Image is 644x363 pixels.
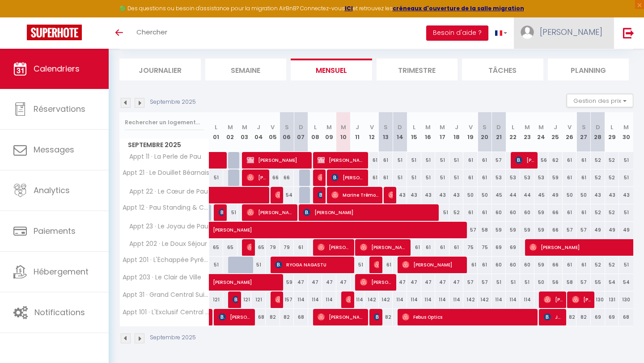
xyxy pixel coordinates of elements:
[567,94,633,107] button: Gestion des prix
[407,274,421,291] div: 47
[563,257,577,273] div: 61
[398,123,402,131] abbr: D
[280,169,294,186] div: 66
[463,204,478,221] div: 61
[610,123,613,131] abbr: L
[576,169,591,186] div: 61
[449,187,464,203] div: 43
[393,291,407,308] div: 114
[463,187,478,203] div: 50
[548,112,563,152] th: 25
[150,333,196,342] p: Septembre 2025
[449,204,464,221] div: 52
[534,187,549,203] div: 45
[435,204,449,221] div: 51
[548,187,563,203] div: 49
[478,257,492,273] div: 61
[266,309,280,325] div: 82
[591,204,605,221] div: 52
[463,291,478,308] div: 142
[478,112,492,152] th: 20
[294,112,308,152] th: 07
[421,169,436,186] div: 51
[525,123,530,131] abbr: M
[619,222,633,238] div: 49
[478,291,492,308] div: 142
[548,274,563,291] div: 56
[413,123,415,131] abbr: L
[478,152,492,169] div: 61
[393,112,407,152] th: 14
[247,239,252,256] span: [PERSON_NAME]
[407,112,421,152] th: 15
[619,274,633,291] div: 54
[121,239,209,249] span: Appt 202 · Le Doux Séjour
[233,291,237,308] span: [PERSON_NAME]
[492,169,506,186] div: 53
[34,103,85,114] span: Réservations
[506,257,520,273] div: 60
[121,169,209,176] span: Appt 21 · Le Douillet Béarnais
[544,291,563,308] span: [PERSON_NAME]
[314,123,317,131] abbr: L
[351,257,365,273] div: 51
[209,257,224,273] div: 51
[379,169,393,186] div: 61
[563,112,577,152] th: 26
[421,274,436,291] div: 47
[576,112,591,152] th: 27
[209,291,224,308] div: 121
[121,204,211,211] span: Appt 12 · Pau Standing & Confort
[463,239,478,256] div: 75
[275,291,280,308] span: [PERSON_NAME]
[379,291,393,308] div: 142
[455,123,458,131] abbr: J
[407,239,421,256] div: 61
[34,307,85,318] span: Notifications
[591,257,605,273] div: 52
[402,256,464,273] span: [PERSON_NAME]
[336,112,351,152] th: 10
[213,269,316,286] span: [PERSON_NAME]
[520,187,534,203] div: 44
[351,291,365,308] div: 114
[619,169,633,186] div: 51
[506,187,520,203] div: 44
[591,291,605,308] div: 130
[27,25,82,40] img: Super Booking
[377,59,458,80] li: Trimestre
[388,186,393,203] span: [PERSON_NAME]
[548,257,563,273] div: 66
[463,152,478,169] div: 61
[341,123,346,131] abbr: M
[605,257,619,273] div: 52
[548,169,563,186] div: 59
[247,204,295,221] span: [PERSON_NAME]
[374,256,379,273] span: [PERSON_NAME]
[247,152,309,169] span: [PERSON_NAME]
[209,222,224,239] a: [PERSON_NAME]
[534,112,549,152] th: 24
[280,239,294,256] div: 79
[402,308,536,325] span: Febus Optics
[463,169,478,186] div: 61
[619,152,633,169] div: 51
[150,98,196,106] p: Septembre 2025
[280,309,294,325] div: 82
[379,112,393,152] th: 13
[605,291,619,308] div: 131
[223,112,237,152] th: 02
[449,274,464,291] div: 47
[121,222,211,232] span: Appt 23 · Le Joyau de Pau
[407,152,421,169] div: 51
[563,152,577,169] div: 61
[379,257,393,273] div: 61
[426,25,488,41] button: Besoin d'aide ?
[563,187,577,203] div: 50
[421,152,436,169] div: 51
[605,152,619,169] div: 52
[251,239,266,256] div: 65
[251,257,266,273] div: 51
[266,239,280,256] div: 79
[280,112,294,152] th: 06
